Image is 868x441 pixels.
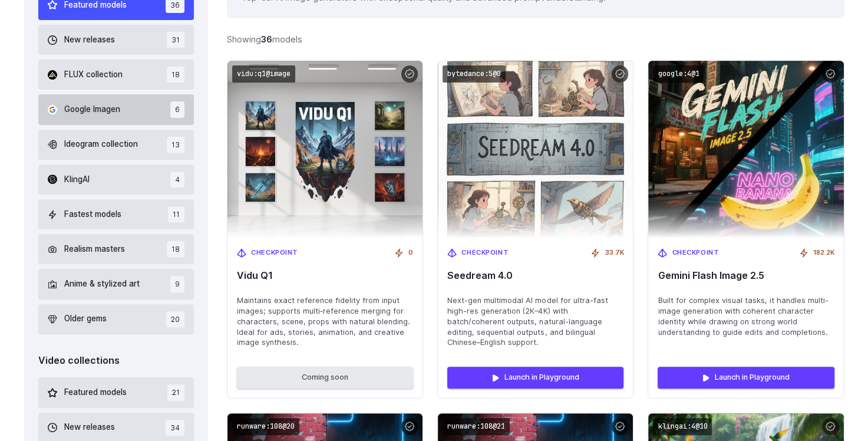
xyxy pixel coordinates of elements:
[64,421,115,434] span: New releases
[64,312,107,325] span: Older gems
[167,137,184,153] span: 13
[38,234,194,264] button: Realism masters 18
[672,248,719,258] span: Checkpoint
[605,248,623,258] span: 33.7K
[261,34,272,44] strong: 36
[447,367,623,388] a: Launch in Playground
[38,377,194,407] button: Featured models 21
[38,25,194,55] button: New releases 31
[64,278,140,291] span: Anime & stylized art
[443,65,506,83] code: bytedance:5@0
[64,208,121,221] span: Fastest models
[447,270,623,281] span: Seedream 4.0
[813,248,834,258] span: 182.2K
[167,241,184,257] span: 18
[167,32,184,48] span: 31
[38,353,194,368] div: Video collections
[232,418,299,435] code: runware:108@20
[38,199,194,229] button: Fastest models 11
[438,61,633,238] img: Seedream 4.0
[38,94,194,124] button: Google Imagen 6
[64,173,90,186] span: KlingAI
[170,276,184,292] span: 9
[64,243,125,256] span: Realism masters
[64,68,123,81] span: FLUX collection
[166,420,184,436] span: 34
[166,311,184,327] span: 20
[237,295,413,348] span: Maintains exact reference fidelity from input images; supports multi‑reference merging for charac...
[168,206,184,222] span: 11
[167,67,184,83] span: 18
[227,61,423,238] img: Vidu Q1
[64,34,115,47] span: New releases
[38,130,194,160] button: Ideogram collection 13
[38,304,194,334] button: Older gems 20
[658,295,834,338] span: Built for complex visual tasks, it handles multi-image generation with coherent character identit...
[38,164,194,195] button: KlingAI 4
[461,248,509,258] span: Checkpoint
[443,418,510,435] code: runware:108@21
[447,295,623,348] span: Next-gen multimodal AI model for ultra-fast high-res generation (2K–4K) with batch/coherent outpu...
[658,367,834,388] a: Launch in Playground
[170,101,184,117] span: 6
[237,367,413,388] button: Coming soon
[38,60,194,90] button: FLUX collection 18
[38,269,194,299] button: Anime & stylized art 9
[227,32,302,46] div: Showing models
[648,61,843,238] img: Gemini Flash Image 2.5
[64,103,120,116] span: Google Imagen
[64,386,127,399] span: Featured models
[408,248,413,258] span: 0
[64,138,138,151] span: Ideogram collection
[167,384,184,400] span: 21
[232,65,295,83] code: vidu:q1@image
[170,172,184,187] span: 4
[653,65,704,83] code: google:4@1
[237,270,413,281] span: Vidu Q1
[658,270,834,281] span: Gemini Flash Image 2.5
[653,418,712,435] code: klingai:4@10
[251,248,298,258] span: Checkpoint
